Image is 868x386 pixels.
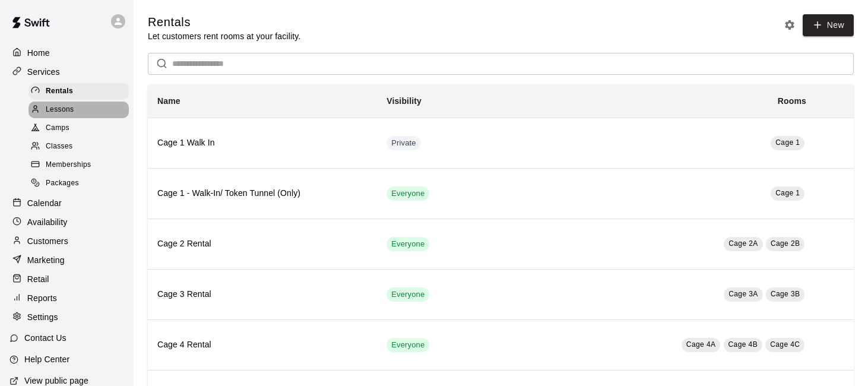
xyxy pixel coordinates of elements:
[27,47,50,59] p: Home
[27,292,57,304] p: Reports
[781,16,799,34] button: Rental settings
[9,270,124,288] a: Retail
[28,120,129,137] div: Camps
[24,332,66,344] p: Contact Us
[387,287,429,302] div: This service is visible to all of your customers
[387,136,421,150] div: This service is hidden, and can only be accessed via a direct link
[728,290,758,298] span: Cage 3A
[728,340,758,349] span: Cage 4B
[387,188,429,200] span: Everyone
[148,30,300,42] p: Let customers rent rooms at your facility.
[27,66,60,78] p: Services
[27,197,62,209] p: Calendar
[28,175,129,192] div: Packages
[387,186,429,201] div: This service is visible to all of your customers
[28,119,134,138] a: Camps
[28,100,134,119] a: Lessons
[24,353,69,365] p: Help Center
[148,14,300,30] h5: Rentals
[27,216,68,228] p: Availability
[46,122,69,134] span: Camps
[387,340,429,351] span: Everyone
[9,308,124,326] a: Settings
[28,82,134,100] a: Rentals
[387,96,422,106] b: Visibility
[28,156,134,175] a: Memberships
[387,338,429,352] div: This service is visible to all of your customers
[28,157,129,173] div: Memberships
[775,189,800,197] span: Cage 1
[9,213,124,231] a: Availability
[387,237,429,251] div: This service is visible to all of your customers
[27,311,58,323] p: Settings
[157,338,368,352] h6: Cage 4 Rental
[28,175,134,193] a: Packages
[46,178,79,189] span: Packages
[46,104,74,116] span: Lessons
[28,102,129,118] div: Lessons
[387,239,429,250] span: Everyone
[28,83,129,100] div: Rentals
[46,141,72,153] span: Classes
[803,14,854,36] a: New
[771,290,800,298] span: Cage 3B
[686,340,716,349] span: Cage 4A
[46,86,73,97] span: Rentals
[9,232,124,250] a: Customers
[46,159,91,171] span: Memberships
[157,288,368,301] h6: Cage 3 Rental
[27,254,65,266] p: Marketing
[728,239,758,248] span: Cage 2A
[9,289,124,307] a: Reports
[771,239,800,248] span: Cage 2B
[778,96,806,106] b: Rooms
[387,289,429,300] span: Everyone
[28,138,134,156] a: Classes
[9,194,124,212] a: Calendar
[157,187,368,200] h6: Cage 1 - Walk-In/ Token Tunnel (Only)
[9,63,124,81] a: Services
[9,251,124,269] a: Marketing
[27,235,68,247] p: Customers
[157,137,368,150] h6: Cage 1 Walk In
[387,138,421,149] span: Private
[770,340,800,349] span: Cage 4C
[157,96,180,106] b: Name
[9,44,124,62] a: Home
[775,138,800,147] span: Cage 1
[157,238,368,251] h6: Cage 2 Rental
[28,138,129,155] div: Classes
[27,273,49,285] p: Retail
